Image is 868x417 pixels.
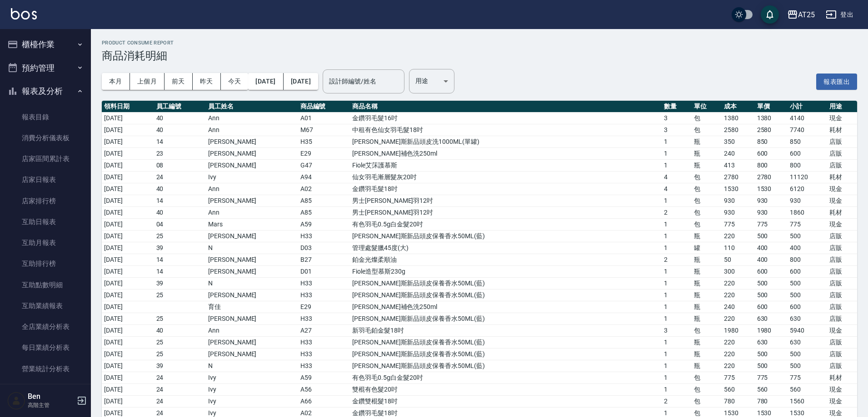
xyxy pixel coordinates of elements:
td: [PERSON_NAME] [206,313,298,324]
td: 23 [154,147,206,159]
td: 1 [662,195,692,206]
td: 04 [154,218,206,230]
td: B27 [298,254,350,265]
td: H33 [298,277,350,289]
td: 1 [662,277,692,289]
td: 220 [722,313,755,324]
td: [PERSON_NAME]斯新品頭皮保養香水50ML(藍) [350,336,662,348]
td: 40 [154,183,206,195]
td: [PERSON_NAME]補色洗250ml [350,147,662,159]
td: 瓶 [692,360,722,372]
td: E29 [298,147,350,159]
td: 1980 [755,324,788,336]
td: 包 [692,206,722,218]
td: Ann [206,112,298,124]
td: 400 [755,242,788,254]
button: 登出 [822,6,857,23]
td: 500 [788,289,827,301]
td: 850 [755,136,788,147]
td: 耗材 [827,171,857,183]
td: 400 [755,254,788,265]
td: 現金 [827,112,857,124]
td: 800 [788,159,827,171]
td: 2 [662,254,692,265]
td: N [206,360,298,372]
td: 220 [722,289,755,301]
th: 員工編號 [154,101,206,113]
td: 25 [154,348,206,360]
th: 數量 [662,101,692,113]
td: 11120 [788,171,827,183]
td: H33 [298,336,350,348]
td: 600 [755,147,788,159]
td: 1 [662,230,692,242]
td: 600 [788,301,827,313]
a: 營業統計分析表 [4,358,87,379]
td: 店販 [827,336,857,348]
td: 14 [154,265,206,277]
th: 領料日期 [102,101,154,113]
td: [PERSON_NAME]補色洗250ml [350,301,662,313]
td: 500 [788,230,827,242]
td: [PERSON_NAME] [206,265,298,277]
td: Ann [206,206,298,218]
td: 39 [154,360,206,372]
td: 7740 [788,124,827,136]
td: [DATE] [102,147,154,159]
td: 瓶 [692,277,722,289]
td: A85 [298,206,350,218]
td: 220 [722,277,755,289]
td: 現金 [827,183,857,195]
td: H33 [298,360,350,372]
td: [PERSON_NAME]斯新品頭皮保養香水50ML(藍) [350,289,662,301]
td: 5940 [788,324,827,336]
td: 930 [788,195,827,206]
td: 24 [154,372,206,383]
td: 包 [692,112,722,124]
td: [DATE] [102,360,154,372]
td: 220 [722,230,755,242]
h5: Ben [28,392,74,401]
td: 14 [154,136,206,147]
a: 報表目錄 [4,107,87,128]
td: [PERSON_NAME] [206,159,298,171]
td: [DATE] [102,289,154,301]
td: 40 [154,324,206,336]
button: save [761,5,779,24]
td: [PERSON_NAME] [206,147,298,159]
td: H33 [298,230,350,242]
td: [DATE] [102,124,154,136]
td: 包 [692,195,722,206]
td: 1980 [722,324,755,336]
td: [DATE] [102,372,154,383]
td: 1380 [755,112,788,124]
td: 350 [722,136,755,147]
td: [DATE] [102,336,154,348]
td: 630 [755,336,788,348]
td: 39 [154,242,206,254]
td: 店販 [827,277,857,289]
th: 商品編號 [298,101,350,113]
a: 店家日報表 [4,169,87,190]
td: 金鑽羽毛髮16吋 [350,112,662,124]
th: 單價 [755,101,788,113]
button: 預約管理 [4,56,87,80]
td: 1 [662,313,692,324]
td: [DATE] [102,206,154,218]
h2: Product Consume Report [102,40,857,46]
td: 240 [722,147,755,159]
td: 775 [755,218,788,230]
td: 600 [788,147,827,159]
td: H35 [298,136,350,147]
td: 店販 [827,360,857,372]
td: 店販 [827,313,857,324]
td: 管理處髮臘45度(大) [350,242,662,254]
td: 店販 [827,159,857,171]
th: 單位 [692,101,722,113]
td: 600 [755,265,788,277]
td: 1380 [722,112,755,124]
td: 1 [662,301,692,313]
td: [DATE] [102,171,154,183]
td: 630 [755,313,788,324]
td: A27 [298,324,350,336]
